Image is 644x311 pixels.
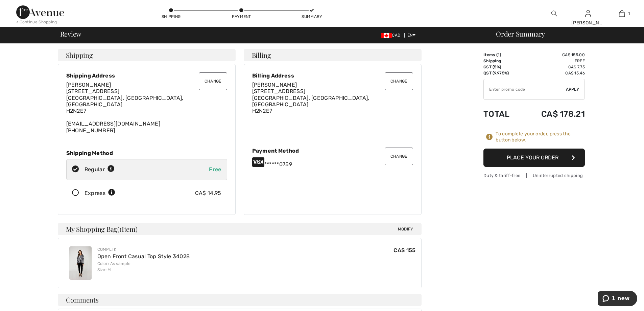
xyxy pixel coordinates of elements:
button: Change [199,72,227,90]
div: Order Summary [488,30,640,37]
span: Modify [398,226,413,232]
div: Payment [231,14,252,20]
td: Shipping [483,58,522,64]
h4: My Shopping Bag [58,223,422,235]
span: EN [407,33,416,38]
td: Items ( ) [483,52,522,58]
button: Change [385,148,413,165]
span: Free [209,166,221,173]
td: QST (9.975%) [483,70,522,76]
div: Shipping [161,14,181,20]
span: 1 [628,10,630,17]
div: Shipping Method [66,150,227,156]
div: < Continue Shopping [16,19,57,25]
span: 1 [119,224,122,233]
div: Express [85,189,115,197]
td: CA$ 155.00 [522,52,585,58]
img: My Bag [619,9,625,18]
td: CA$ 178.21 [522,103,585,126]
div: To complete your order, press the button below. [496,131,585,143]
button: Place Your Order [483,149,585,167]
div: [PERSON_NAME] [571,19,604,26]
td: GST (5%) [483,64,522,70]
span: Billing [252,52,271,59]
span: [STREET_ADDRESS] [GEOGRAPHIC_DATA], [GEOGRAPHIC_DATA], [GEOGRAPHIC_DATA] H2N2E7 [66,88,184,114]
button: Change [385,72,413,90]
span: Review [60,30,81,37]
img: search the website [551,9,557,18]
span: CA$ 155 [393,247,415,253]
span: CAD [381,33,403,38]
div: Regular [85,165,115,174]
div: Color: As sample Size: M [97,261,190,273]
div: Shipping Address [66,72,227,79]
div: Billing Address [252,72,413,79]
span: [PERSON_NAME] [66,82,111,88]
div: [EMAIL_ADDRESS][DOMAIN_NAME] [PHONE_NUMBER] [66,82,227,134]
div: Compli K [97,246,190,252]
span: 1 [498,52,500,57]
img: Canadian Dollar [381,33,392,38]
td: CA$ 7.75 [522,64,585,70]
td: CA$ 15.46 [522,70,585,76]
td: Total [483,103,522,126]
img: Open Front Casual Top Style 34028 [69,246,92,280]
span: [PERSON_NAME] [252,82,297,88]
img: My Info [585,9,591,18]
div: CA$ 14.95 [195,189,221,197]
img: 1ère Avenue [16,5,64,19]
div: Duty & tariff-free | Uninterrupted shipping [483,172,585,179]
a: Sign In [585,10,591,17]
input: Promo code [484,79,566,99]
span: Shipping [66,52,93,59]
a: 1 [605,9,638,18]
span: [STREET_ADDRESS] [GEOGRAPHIC_DATA], [GEOGRAPHIC_DATA], [GEOGRAPHIC_DATA] H2N2E7 [252,88,369,114]
a: Open Front Casual Top Style 34028 [97,253,190,260]
div: Summary [302,14,322,20]
span: Apply [566,86,579,92]
td: Free [522,58,585,64]
h4: Comments [58,294,422,306]
div: Payment Method [252,148,413,154]
iframe: Opens a widget where you can chat to one of our agents [598,291,637,308]
span: ( Item) [117,224,137,234]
